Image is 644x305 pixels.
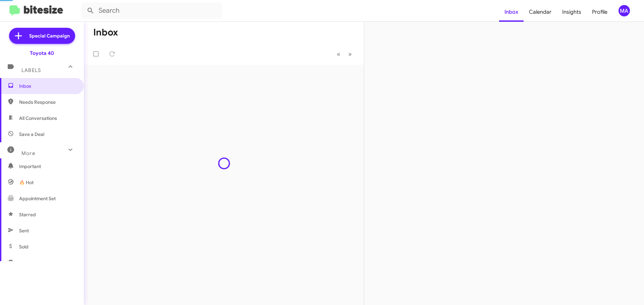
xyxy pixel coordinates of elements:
[557,2,587,22] a: Insights
[93,27,118,38] h1: Inbox
[21,150,35,156] span: More
[30,50,54,57] div: Toyota 40
[19,131,44,138] span: Save a Deal
[21,67,41,73] span: Labels
[19,83,76,89] span: Inbox
[348,50,352,58] span: »
[19,163,76,170] span: Important
[499,2,524,22] a: Inbox
[81,3,222,19] input: Search
[587,2,613,22] a: Profile
[344,47,356,61] button: Next
[337,50,340,58] span: «
[9,28,75,44] a: Special Campaign
[19,211,36,218] span: Starred
[19,259,55,266] span: Sold Responded
[613,5,637,16] button: MA
[333,47,356,61] nav: Page navigation example
[19,243,29,250] span: Sold
[19,115,57,122] span: All Conversations
[19,227,29,234] span: Sent
[19,99,76,105] span: Needs Response
[29,32,70,39] span: Special Campaign
[19,179,34,186] span: 🔥 Hot
[524,2,557,22] a: Calendar
[333,47,344,61] button: Previous
[19,195,56,202] span: Appointment Set
[619,5,630,16] div: MA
